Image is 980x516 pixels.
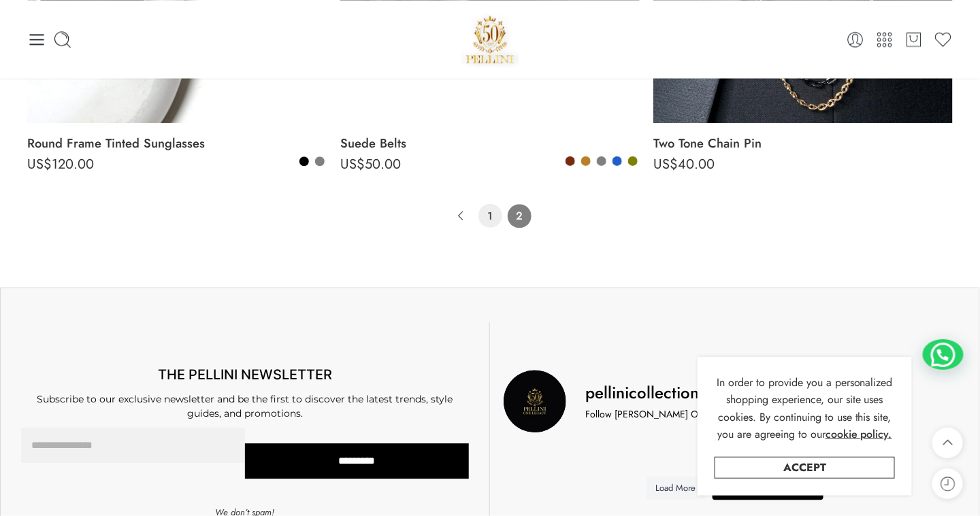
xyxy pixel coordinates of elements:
[478,204,502,228] a: Page 1
[611,155,623,167] a: Indigo
[504,370,966,432] a: Pellini Collection pellinicollection 1,252 80,613 Follow [PERSON_NAME] On Instagram
[27,130,327,157] a: Round Frame Tinted Sunglasses
[461,10,519,68] a: Pellini -
[653,130,953,157] a: Two Tone Chain Pin
[580,155,592,167] a: Camel
[314,155,326,167] a: Grey
[27,154,52,174] span: US$
[934,30,953,49] a: Wishlist
[715,457,895,479] a: Accept
[647,477,706,500] a: Load More
[27,154,94,174] bdi: 120.00
[653,154,715,174] bdi: 40.00
[340,154,365,174] span: US$
[656,481,696,494] span: Load More
[37,393,453,419] span: Subscribe to our exclusive newsletter and be the first to discover the latest trends, style guide...
[298,155,310,167] a: Black
[564,155,576,167] a: Brown
[461,10,519,68] img: Pellini
[21,428,245,464] input: Email Address *
[826,426,892,443] a: cookie policy.
[158,366,332,383] span: THE PELLINI NEWSLETTER
[585,407,745,422] p: Follow [PERSON_NAME] On Instagram
[340,154,401,174] bdi: 50.00
[653,154,678,174] span: US$
[846,30,865,49] a: Login / Register
[340,130,640,157] a: Suede Belts
[595,155,608,167] a: Grey
[585,381,699,405] h3: pellinicollection
[717,375,893,443] span: In order to provide you a personalized shopping experience, our site uses cookies. By continuing ...
[27,204,953,230] nav: Product Pagination
[904,30,924,49] a: Cart
[627,155,639,167] a: Olive
[508,204,532,228] span: Page 2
